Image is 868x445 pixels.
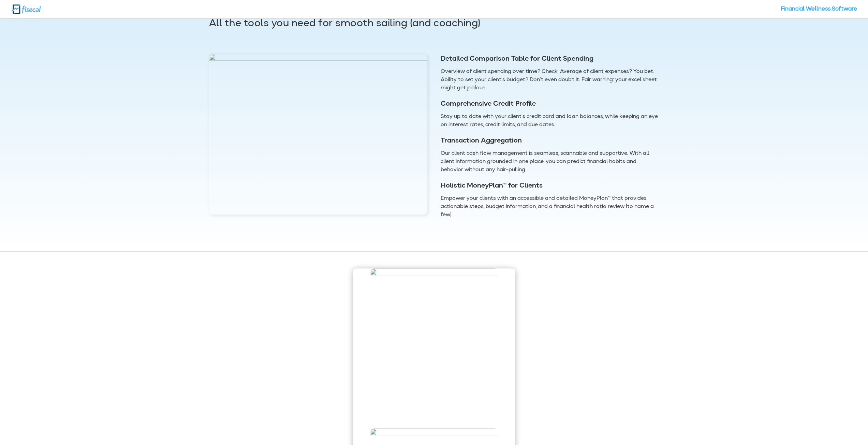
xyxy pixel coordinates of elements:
a: Financial Wellness Software [781,7,857,18]
span: Our client cash flow management is seamless, scannable and supportive. With all client informatio... [441,151,649,173]
span: Transaction Aggregation [441,137,522,144]
img: Fisecal [11,4,41,14]
span: Comprehensive Credit Profile [441,101,536,107]
img: 4-1.png [370,268,498,428]
span: Empower your clients with an accessible and detailed MoneyPlan™ that provides actionable steps, b... [441,196,653,218]
span: Overview of client spending over time? Check. Average of client expenses? You bet. Ability to set... [441,69,657,91]
span: Stay up to date with your client’s credit card and loan balances, while keeping an eye on interes... [441,114,658,128]
h2: All the tools you need for smooth sailing (and coaching) [209,16,659,34]
span: Holistic MoneyPlan™ for Clients [441,182,543,189]
img: Dashboard [209,54,427,215]
span: Detailed Comparison Table for Client Spending [441,56,593,62]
